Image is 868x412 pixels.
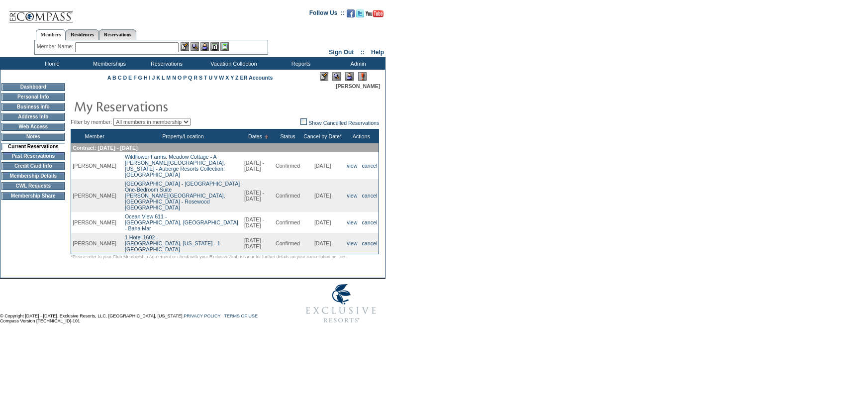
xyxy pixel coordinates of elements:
a: Z [235,75,239,81]
a: Become our fan on Facebook [347,12,355,18]
a: E [128,75,132,81]
img: Become our fan on Facebook [347,9,355,17]
td: [DATE] - [DATE] [243,212,274,233]
a: Residences [66,29,99,40]
td: Confirmed [274,212,301,233]
td: Confirmed [274,179,301,212]
td: Follow Us :: [309,8,345,20]
a: Subscribe to our YouTube Channel [366,12,384,18]
a: Help [371,49,384,56]
td: [PERSON_NAME] [71,233,118,254]
img: b_edit.gif [181,42,189,51]
a: Cancel by Date* [303,133,342,139]
a: Ocean View 611 -[GEOGRAPHIC_DATA], [GEOGRAPHIC_DATA] - Baha Mar [125,213,238,231]
a: B [112,75,116,81]
a: view [347,163,357,169]
a: S [199,75,202,81]
a: A [107,75,111,81]
img: View [191,42,199,51]
td: [DATE] [301,233,344,254]
img: Log Concern/Member Elevation [358,72,367,81]
a: Follow us on Twitter [356,12,364,18]
a: Y [230,75,234,81]
td: Web Access [1,123,65,131]
td: [DATE] - [DATE] [243,233,274,254]
td: Membership Share [1,192,65,200]
img: Subscribe to our YouTube Channel [366,10,384,17]
a: F [133,75,137,81]
td: Notes [1,133,65,141]
a: cancel [362,240,378,246]
a: view [347,219,357,225]
a: H [144,75,148,81]
td: Admin [328,57,386,70]
a: D [123,75,127,81]
td: Business Info [1,103,65,111]
span: :: [361,49,365,56]
a: ER Accounts [240,75,273,81]
td: Vacation Collection [194,57,271,70]
td: CWL Requests [1,182,65,190]
a: cancel [362,163,378,169]
a: T [204,75,207,81]
img: Follow us on Twitter [356,9,364,17]
a: X [225,75,229,81]
img: Exclusive Resorts [296,279,386,328]
a: Property/Location [162,133,204,139]
span: *Please refer to your Club Membership Agreement or check with your Exclusive Ambassador for furth... [71,254,348,259]
a: cancel [362,219,378,225]
img: Impersonate [345,72,354,81]
a: J [152,75,155,81]
img: Ascending [262,135,269,139]
a: TERMS OF USE [224,313,258,318]
td: [PERSON_NAME] [71,212,118,233]
td: Past Reservations [1,152,65,160]
a: M [166,75,171,81]
td: Reports [271,57,328,70]
a: P [183,75,187,81]
a: view [347,240,357,246]
a: [GEOGRAPHIC_DATA] - [GEOGRAPHIC_DATA] One-Bedroom Suite[PERSON_NAME][GEOGRAPHIC_DATA], [GEOGRAPHI... [125,181,240,210]
td: [DATE] [301,212,344,233]
td: [DATE] - [DATE] [243,179,274,212]
th: Actions [344,129,379,144]
td: Home [22,57,80,70]
td: Address Info [1,113,65,121]
a: Members [36,29,66,40]
img: View Mode [332,72,341,81]
td: [DATE] [301,152,344,179]
td: Membership Details [1,172,65,180]
td: [DATE] [301,179,344,212]
td: Confirmed [274,233,301,254]
img: Impersonate [200,42,209,51]
a: Wildflower Farms: Meadow Cottage - A[PERSON_NAME][GEOGRAPHIC_DATA], [US_STATE] - Auberge Resorts ... [125,154,225,178]
td: Personal Info [1,93,65,101]
a: O [178,75,182,81]
a: V [214,75,217,81]
td: Confirmed [274,152,301,179]
img: b_calculator.gif [220,42,229,51]
div: Member Name: [37,42,75,51]
a: G [138,75,142,81]
a: W [219,75,224,81]
td: Memberships [80,57,137,70]
img: Compass Home [8,2,73,23]
a: Member [85,133,104,139]
a: L [162,75,165,81]
td: Dashboard [1,83,65,91]
td: [DATE] - [DATE] [243,152,274,179]
td: [PERSON_NAME] [71,179,118,212]
td: Reservations [137,57,194,70]
a: Sign Out [329,49,354,56]
img: chk_off.JPG [300,118,307,125]
span: Contract: [DATE] - [DATE] [73,145,137,151]
a: N [172,75,176,81]
a: 1 Hotel 1602 -[GEOGRAPHIC_DATA], [US_STATE] - 1 [GEOGRAPHIC_DATA] [125,234,220,252]
td: Credit Card Info [1,162,65,170]
a: cancel [362,193,378,199]
a: R [193,75,197,81]
a: Status [280,133,295,139]
td: [PERSON_NAME] [71,152,118,179]
img: Reservations [210,42,219,51]
td: Current Reservations [1,143,65,150]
